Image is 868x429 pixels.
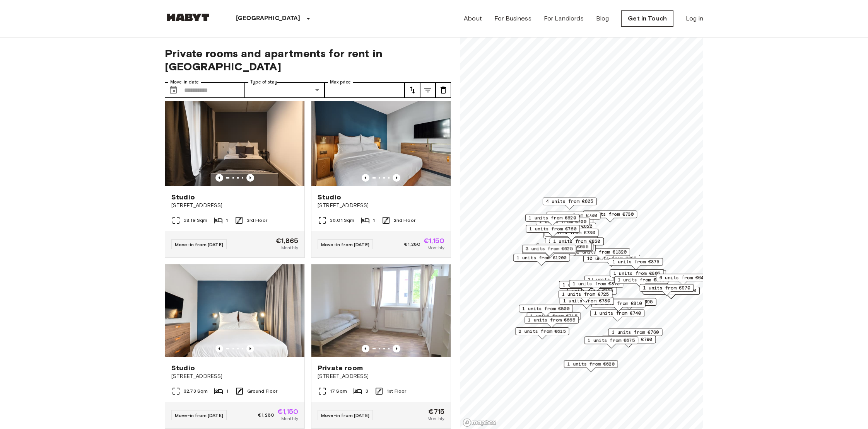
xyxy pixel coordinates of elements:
div: Map marker [543,197,597,209]
span: 1 units from €665 [528,317,575,323]
span: 3 units from €655 [541,243,588,250]
span: 1 units from €700 [539,218,586,225]
span: 1 units from €780 [550,212,597,219]
span: €1,150 [277,408,298,415]
div: Map marker [545,229,599,241]
button: tune [420,82,436,98]
div: Map marker [537,243,593,255]
span: 2 units from €615 [519,328,566,335]
div: Map marker [591,300,646,312]
img: Marketing picture of unit DE-01-482-008-01 [165,264,304,357]
button: tune [436,82,451,98]
span: €1,280 [258,412,274,419]
span: Move-in from [DATE] [175,242,223,247]
div: Map marker [542,244,596,256]
div: Map marker [602,298,656,310]
span: Move-in from [DATE] [321,412,369,418]
div: Map marker [522,247,576,259]
span: Move-in from [DATE] [321,242,369,247]
span: €1,150 [424,237,444,244]
span: 1 units from €760 [529,225,576,232]
div: Map marker [584,337,638,349]
span: 32.73 Sqm [184,388,208,395]
a: Blog [596,14,609,23]
span: 1 units from €780 [563,297,610,304]
span: 1 units from €805 [613,270,660,277]
div: Map marker [515,327,569,339]
div: Map marker [542,223,596,235]
div: Map marker [614,276,668,288]
div: Map marker [608,329,663,340]
span: 1 units from €715 [530,313,578,320]
button: Previous image [215,345,223,352]
a: Marketing picture of unit DE-01-049-013-01HPrevious imagePrevious imageStudio[STREET_ADDRESS]58.1... [165,93,305,258]
span: 1 units from €875 [612,258,660,265]
span: 17 units from €720 [588,276,638,283]
span: 10 units from €635 [587,255,637,262]
span: 1 units from €730 [586,211,634,218]
span: 2nd Floor [394,217,415,224]
span: Private rooms and apartments for rent in [GEOGRAPHIC_DATA] [165,47,451,73]
span: 2 units from €1320 [577,249,627,255]
span: Studio [171,363,195,373]
div: Map marker [590,310,644,322]
span: 58.19 Sqm [184,217,207,224]
button: Previous image [246,174,254,182]
span: 1st Floor [387,388,406,395]
span: 3 [366,388,368,395]
div: Map marker [563,287,617,299]
div: Map marker [527,312,581,324]
span: 1 units from €850 [553,238,600,245]
span: Monthly [281,415,298,422]
div: Map marker [523,246,577,258]
div: Map marker [610,269,664,281]
label: Move-in date [170,79,199,85]
span: 6 units from €645 [660,274,707,281]
a: Mapbox logo [463,418,497,427]
div: Map marker [538,244,593,256]
div: Map marker [612,270,666,282]
a: Get in Touch [621,10,673,27]
span: 1 [226,388,228,395]
span: 1 units from €800 [522,305,569,312]
button: Previous image [362,345,369,352]
div: Map marker [536,218,590,230]
span: [STREET_ADDRESS] [318,202,444,209]
span: 1 units from €970 [643,284,690,291]
a: Marketing picture of unit DE-01-483-204-01Previous imagePrevious imageStudio[STREET_ADDRESS]36.01... [311,93,451,258]
span: 1 units from €725 [562,291,609,298]
div: Map marker [547,212,601,224]
span: Private room [318,363,363,373]
div: Map marker [558,290,612,302]
div: Map marker [573,248,630,260]
p: [GEOGRAPHIC_DATA] [236,14,301,23]
span: 1 units from €835 [562,281,610,288]
div: Map marker [525,316,579,328]
div: Map marker [609,258,663,270]
span: 1 units from €620 [529,214,576,221]
div: Map marker [610,269,665,281]
span: €1,865 [276,237,298,244]
a: For Business [494,14,531,23]
div: Map marker [639,284,694,296]
div: Map marker [550,237,604,249]
div: Map marker [656,274,710,286]
div: Map marker [513,254,570,266]
span: Studio [318,192,341,202]
button: Previous image [393,174,400,182]
div: Map marker [550,238,604,250]
label: Type of stay [250,79,277,85]
span: Move-in from [DATE] [175,412,223,418]
a: About [464,14,482,23]
span: Monthly [427,244,444,251]
span: 1 units from €675 [588,337,635,344]
div: Map marker [526,225,580,237]
span: 3 units from €625 [526,245,573,252]
img: Marketing picture of unit DE-01-049-013-01H [165,94,304,186]
span: 1 units from €790 [605,336,652,343]
span: [STREET_ADDRESS] [318,373,444,380]
span: 1 units from €1200 [517,254,567,261]
span: [STREET_ADDRESS] [171,373,298,380]
a: Log in [686,14,703,23]
div: Map marker [583,211,637,223]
